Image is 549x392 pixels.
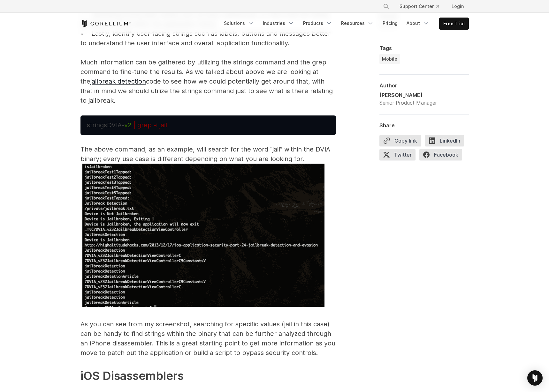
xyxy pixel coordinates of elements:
a: Corellium Home [80,20,131,27]
div: Navigation Menu [220,18,469,30]
span: LinkedIn [425,135,464,146]
span: v2 [124,121,131,129]
div: [PERSON_NAME] [379,91,437,99]
a: Resources [337,18,377,29]
div: Share [379,122,469,129]
div: Tags [379,45,469,51]
a: Mobile [379,54,400,64]
a: About [403,18,433,29]
div: Open Intercom Messenger [527,370,543,386]
a: Twitter [379,149,419,163]
span: Facebook [419,149,462,160]
button: Search [380,1,392,12]
span: Mobile [382,56,397,62]
a: Support Center [394,1,444,12]
a: Pricing [379,18,401,29]
a: Products [299,18,336,29]
a: Free Trial [439,18,469,29]
span: DVIA- [107,121,124,129]
span: | grep -i jail [133,121,167,129]
a: jailbreak detection [90,78,146,85]
div: Senior Product Manager [379,99,437,107]
div: Author [379,82,469,89]
span: strings [87,121,107,129]
a: LinkedIn [425,135,468,149]
a: Solutions [220,18,258,29]
a: Login [446,1,469,12]
span: iOS Disassemblers [80,369,184,383]
div: Navigation Menu [375,1,469,12]
span: Twitter [379,149,416,160]
a: Industries [259,18,298,29]
button: Copy link [379,135,421,146]
img: Screenshot of iOS reverse engineering coding [82,164,324,307]
a: Facebook [419,149,466,163]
